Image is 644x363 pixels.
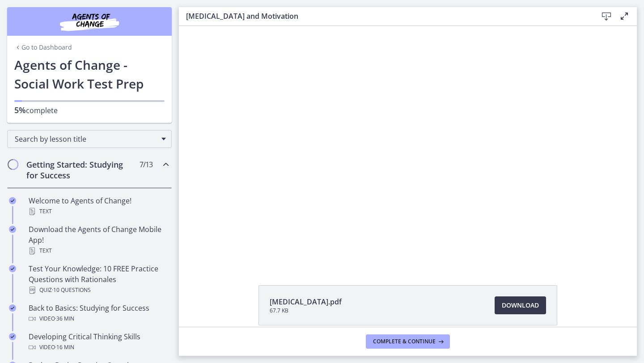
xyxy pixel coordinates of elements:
div: Quiz [29,285,168,295]
i: Completed [9,304,16,312]
button: Complete & continue [366,334,450,349]
a: Go to Dashboard [14,43,72,52]
i: Completed [9,226,16,233]
span: · 36 min [55,313,74,324]
span: 5% [14,105,26,115]
h1: Agents of Change - Social Work Test Prep [14,55,165,93]
div: Video [29,313,168,324]
span: 67.7 KB [270,307,342,314]
div: Test Your Knowledge: 10 FREE Practice Questions with Rationales [29,263,168,295]
span: 7 / 13 [140,159,153,170]
div: Download the Agents of Change Mobile App! [29,224,168,256]
span: · 10 Questions [52,285,91,295]
div: Search by lesson title [7,130,172,148]
a: Download [495,296,546,314]
p: complete [14,105,165,116]
i: Completed [9,265,16,272]
iframe: Video Lesson [179,26,637,265]
span: Complete & continue [373,338,436,345]
i: Completed [9,333,16,340]
h3: [MEDICAL_DATA] and Motivation [186,11,583,21]
div: Text [29,206,168,217]
h2: Getting Started: Studying for Success [26,159,136,181]
div: Welcome to Agents of Change! [29,195,168,217]
div: Developing Critical Thinking Skills [29,331,168,353]
span: Search by lesson title [15,134,157,144]
img: Agents of Change Social Work Test Prep [36,11,143,32]
div: Video [29,342,168,353]
div: Back to Basics: Studying for Success [29,303,168,324]
span: Download [502,300,539,311]
i: Completed [9,197,16,204]
div: Text [29,245,168,256]
span: · 16 min [55,342,74,353]
span: [MEDICAL_DATA].pdf [270,296,342,307]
